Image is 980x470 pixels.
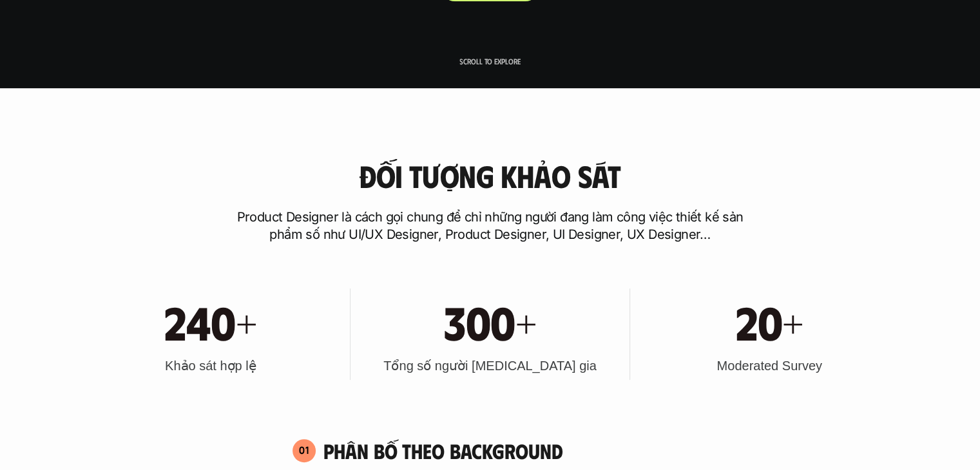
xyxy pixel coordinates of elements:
[736,294,803,349] h1: 20+
[359,159,620,193] h3: Đối tượng khảo sát
[299,445,309,455] p: 01
[165,357,256,375] h3: Khảo sát hợp lệ
[716,357,821,375] h3: Moderated Survey
[233,209,748,243] p: Product Designer là cách gọi chung để chỉ những người đang làm công việc thiết kế sản phẩm số như...
[383,357,597,375] h3: Tổng số người [MEDICAL_DATA] gia
[164,294,256,349] h1: 240+
[459,57,521,66] p: Scroll to explore
[444,294,536,349] h1: 300+
[323,438,688,463] h4: Phân bố theo background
